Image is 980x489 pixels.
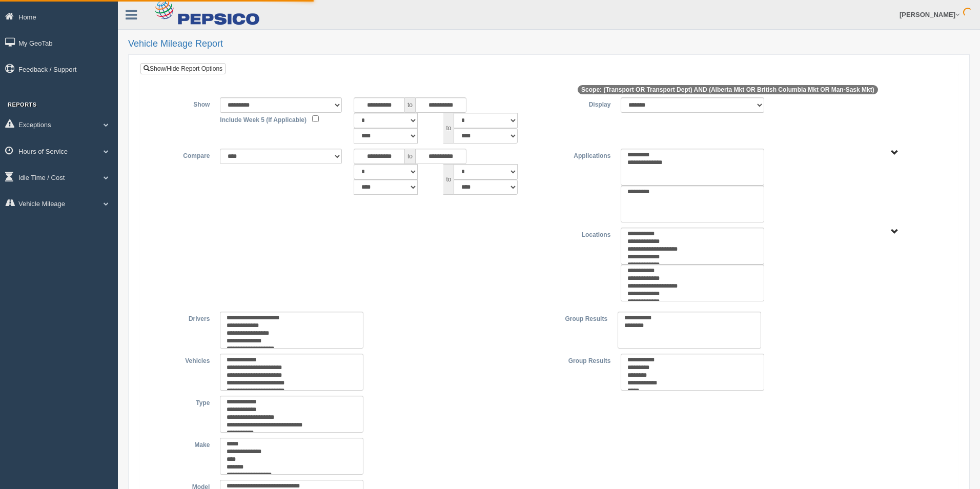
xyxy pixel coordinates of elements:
label: Group Results [549,354,616,366]
label: Display [549,97,616,110]
label: Group Results [546,312,612,324]
label: Compare [148,149,215,161]
span: to [443,113,454,144]
label: Show [148,97,215,110]
label: Type [148,396,215,408]
label: Locations [549,228,616,240]
h2: Vehicle Mileage Report [128,39,970,49]
a: Show/Hide Report Options [140,63,226,74]
label: Vehicles [148,354,215,366]
label: Applications [549,149,616,161]
span: to [443,164,454,195]
label: Include Week 5 (If Applicable) [220,113,307,125]
label: Drivers [148,312,215,324]
span: to [405,149,415,164]
label: Make [148,438,215,450]
span: Scope: (Transport OR Transport Dept) AND (Alberta Mkt OR British Columbia Mkt OR Man-Sask Mkt) [578,85,878,94]
span: to [405,97,415,113]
